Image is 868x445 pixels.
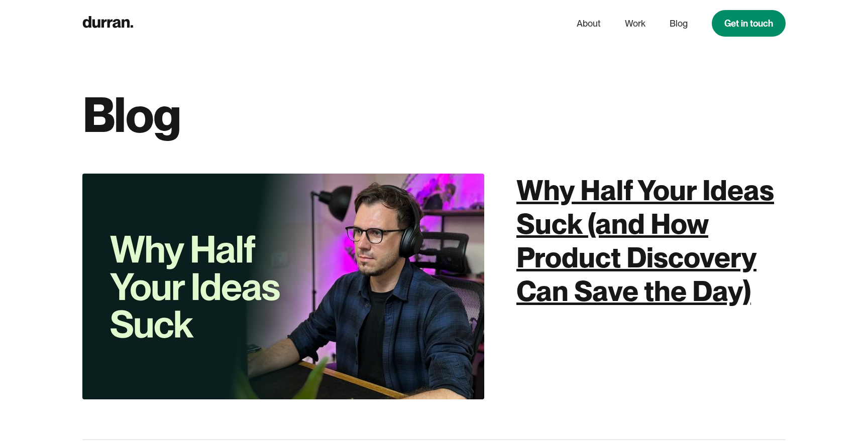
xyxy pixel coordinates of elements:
[712,10,786,37] a: Get in touch
[516,174,786,309] div: Why Half Your Ideas Suck (and How Product Discovery Can Save the Day)
[670,14,688,33] a: Blog
[82,14,133,33] a: home
[577,14,601,33] a: About
[82,88,786,141] h1: Blog
[82,174,786,399] a: Why Half Your Ideas Suck (and How Product Discovery Can Save the Day)
[625,14,645,33] a: Work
